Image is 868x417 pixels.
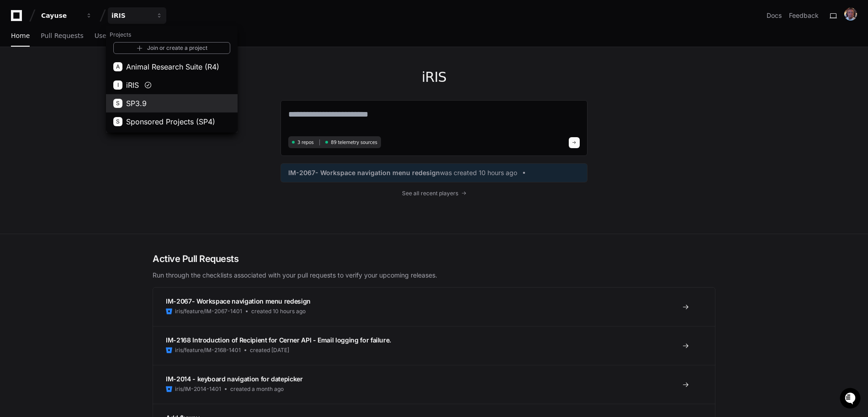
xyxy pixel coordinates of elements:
a: IM-2067- Workspace navigation menu redesigniris/feature/IM-2067-1401created 10 hours ago [153,288,715,326]
button: Cayuse [37,7,96,24]
div: Cayuse [41,11,80,20]
button: Start new chat [155,71,166,82]
div: We're offline, we'll be back soon [31,77,119,85]
span: iris/feature/IM-2067-1401 [175,308,242,315]
a: IM-2014 - keyboard navigation for datepickeriris/IM-2014-1401created a month ago [153,365,715,404]
span: was created 10 hours ago [440,168,517,177]
div: S [113,117,122,126]
div: I [113,80,122,90]
span: Pull Requests [41,33,83,38]
a: Pull Requests [41,26,83,47]
span: iRIS [126,80,139,91]
span: 3 repos [297,139,314,146]
img: PlayerZero [9,9,27,27]
h1: Projects [106,27,238,42]
span: IM-2014 - keyboard navigation for datepicker [166,375,303,383]
span: created a month ago [230,385,284,393]
button: iRIS [108,7,166,24]
span: iris/IM-2014-1401 [175,385,221,393]
div: A [113,62,122,71]
span: Animal Research Suite (R4) [126,61,219,72]
span: See all recent players [402,190,458,197]
span: Home [11,33,30,38]
div: Cayuse [106,26,238,133]
a: IM-2067- Workspace navigation menu redesignwas created 10 hours ago [288,168,580,177]
span: Sponsored Projects (SP4) [126,116,215,127]
h2: Active Pull Requests [153,252,715,265]
img: 1736555170064-99ba0984-63c1-480f-8ee9-699278ef63ed [9,68,26,85]
div: Welcome [9,37,166,51]
span: IM-2067- Workspace navigation menu redesign [166,297,311,305]
span: created 10 hours ago [251,308,306,315]
h1: iRIS [281,69,587,86]
a: Powered byPylon [64,96,111,103]
span: created [DATE] [250,347,289,354]
iframe: Open customer support [839,387,863,412]
a: IM-2168 Introduction of Recipient for Cerner API - Email logging for failure.iris/feature/IM-2168... [153,326,715,365]
span: Pylon [91,96,111,103]
span: SP3.9 [126,98,147,109]
div: S [113,99,122,108]
div: iRIS [111,11,151,20]
img: ACg8ocKAlM-Q7V_Zlx5XEqR6lUECShsWqs6mVKHrgbIkfdYQT94bKZE=s96-c [844,8,857,21]
a: See all recent players [281,190,587,197]
button: Feedback [789,11,819,20]
span: IM-2067- Workspace navigation menu redesign [288,168,440,177]
a: Join or create a project [113,42,230,54]
span: 89 telemetry sources [331,139,377,146]
span: iris/feature/IM-2168-1401 [175,347,241,354]
a: Home [11,26,30,47]
p: Run through the checklists associated with your pull requests to verify your upcoming releases. [153,271,715,280]
div: Start new chat [31,68,150,77]
span: IM-2168 Introduction of Recipient for Cerner API - Email logging for failure. [166,336,391,344]
a: Users [95,26,112,47]
span: Users [95,33,112,38]
a: Docs [767,11,782,20]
